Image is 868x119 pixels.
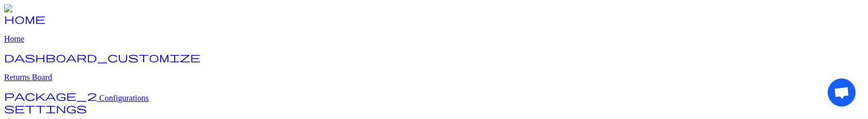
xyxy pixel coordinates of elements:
img: Logo [4,4,30,14]
p: Home [4,34,864,44]
span: home [4,14,45,24]
div: Open chat [828,78,856,107]
a: home Home [4,17,864,44]
span: package_2 [4,90,97,101]
a: dashboard_customize Returns Board [4,55,864,82]
span: settings [4,103,87,113]
a: package_2 Configurations [4,94,149,102]
span: Configurations [99,94,149,102]
p: Returns Board [4,73,864,82]
span: dashboard_customize [4,52,200,62]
